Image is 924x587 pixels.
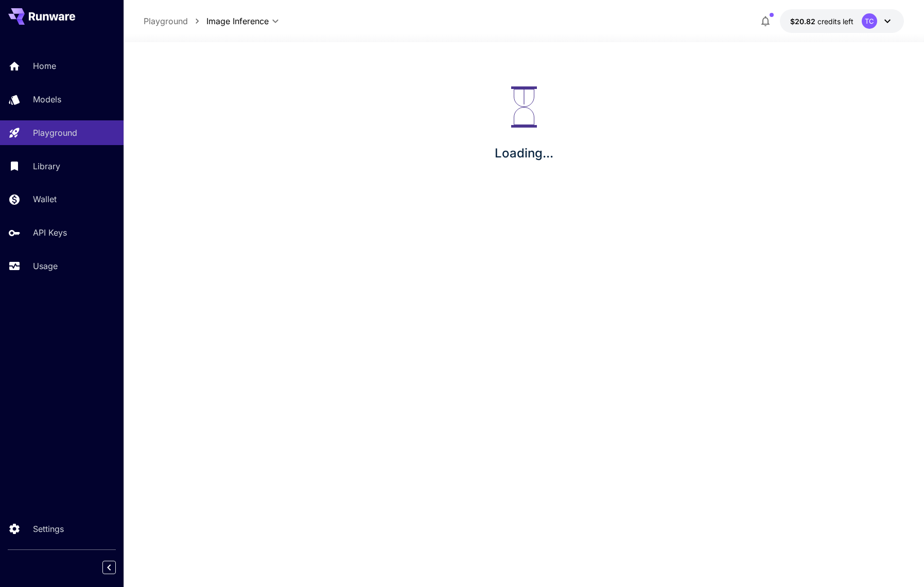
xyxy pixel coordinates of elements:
p: Loading... [495,144,553,163]
div: $20.82452 [790,16,853,27]
p: Wallet [33,193,57,205]
button: $20.82452TC [780,9,904,33]
button: Collapse sidebar [102,561,116,574]
div: TC [862,13,877,29]
p: Library [33,160,60,172]
span: Image Inference [206,15,269,27]
p: Settings [33,523,64,535]
span: credits left [817,17,853,26]
p: API Keys [33,226,67,239]
p: Home [33,60,56,72]
div: Collapse sidebar [110,558,124,577]
a: Playground [144,15,188,27]
span: $20.82 [790,17,817,26]
p: Models [33,93,61,105]
p: Usage [33,260,58,272]
p: Playground [33,127,77,139]
nav: breadcrumb [144,15,206,27]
